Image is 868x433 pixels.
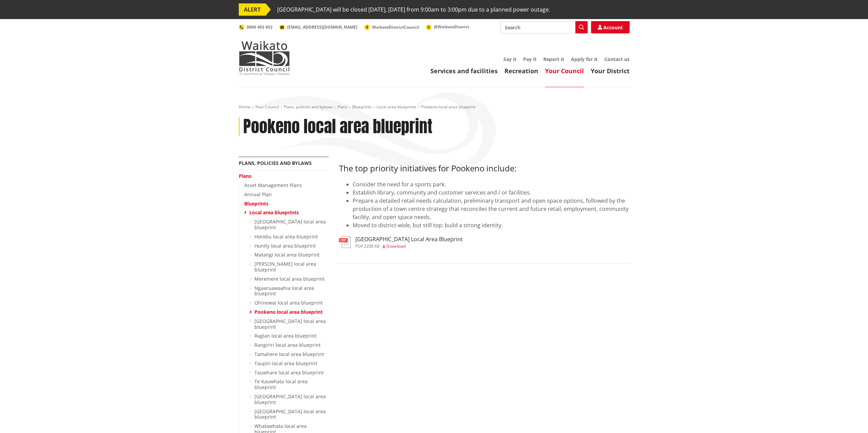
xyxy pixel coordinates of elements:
a: Your Council [545,67,584,75]
a: Local area blueprints [377,104,416,110]
span: [GEOGRAPHIC_DATA] will be closed [DATE], [DATE] from 9:00am to 3:00pm due to a planned power outage. [277,3,550,16]
a: [GEOGRAPHIC_DATA] local area blueprint [254,218,326,231]
a: [PERSON_NAME] local area blueprint [254,261,316,273]
a: [GEOGRAPHIC_DATA] local area blueprint [254,318,326,330]
a: Plans, policies and bylaws [284,104,333,110]
li: Consider the need for a sports park. [353,180,630,188]
a: Contact us [604,56,630,62]
a: [EMAIL_ADDRESS][DOMAIN_NAME] [279,24,357,30]
span: Pookeno local area blueprint [421,104,475,110]
a: Meremere local area blueprint [254,276,325,282]
a: Apply for it [571,56,598,62]
a: Plans [337,104,348,110]
img: document-pdf.svg [339,236,351,248]
a: Recreation [504,67,538,75]
a: Plans, policies and bylaws [239,160,312,166]
a: Ohinewai local area blueprint [254,299,323,306]
a: Report it [543,56,564,62]
a: Local area blueprints [249,209,299,216]
a: Huntly local area blueprint [254,243,316,249]
span: 0800 492 452 [247,24,273,30]
a: Matangi local area blueprint [254,251,320,258]
a: Blueprints [352,104,372,110]
a: Account [591,21,630,33]
li: Establish library, community and customer services and / or facilities. [353,188,630,197]
a: @WaikatoDistrict [426,24,469,30]
h1: Pookeno local area blueprint [243,117,432,137]
span: ALERT [239,3,266,16]
a: Services and facilities [430,67,498,75]
a: [GEOGRAPHIC_DATA] Local Area Blueprint pdf,3208 KB Download [339,236,463,248]
div: , [355,244,463,248]
a: Annual Plan [244,191,272,198]
a: Te Kauwhata local area blueprint [254,378,308,390]
li: Moved to district-wide, but still top: build a strong identity . [353,221,630,229]
a: Your District [591,67,630,75]
h3: [GEOGRAPHIC_DATA] Local Area Blueprint [355,236,463,243]
a: Taupiri local area blueprint [254,360,317,367]
a: Horotiu local area blueprint [254,233,318,240]
a: Plans [239,173,251,179]
a: Your Council [255,104,279,110]
a: [GEOGRAPHIC_DATA] local area blueprint [254,393,326,405]
span: [EMAIL_ADDRESS][DOMAIN_NAME] [287,24,357,30]
a: Asset Management Plans [244,182,302,188]
a: WaikatoDistrictCouncil [364,24,419,30]
span: Download [386,243,406,249]
a: Tauwhare local area blueprint [254,369,324,376]
a: Pookeno local area blueprint [254,309,323,315]
a: Pay it [523,56,536,62]
a: 0800 492 452 [239,24,273,30]
a: Home [239,104,250,110]
a: Ngaaruawaahia local area blueprint [254,285,314,297]
nav: breadcrumb [239,104,630,110]
span: pdf [355,243,363,249]
a: Blueprints [244,200,268,207]
h3: The top priority initiatives for Pookeno include: [339,164,630,173]
a: [GEOGRAPHIC_DATA] local area blueprint [254,408,326,420]
img: Waikato District Council - Te Kaunihera aa Takiwaa o Waikato [239,41,290,75]
a: Rangiriri local area blueprint [254,342,321,348]
a: Say it [503,56,516,62]
li: Prepare a detailed retail needs calculation, preliminary transport and open space options, follow... [353,197,630,221]
span: @WaikatoDistrict [434,24,469,30]
span: 3208 KB [364,243,380,249]
input: Search input [500,21,588,33]
span: WaikatoDistrictCouncil [372,24,419,30]
a: Raglan local area blueprint [254,333,317,339]
a: Tamahere local area blueprint [254,351,324,357]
